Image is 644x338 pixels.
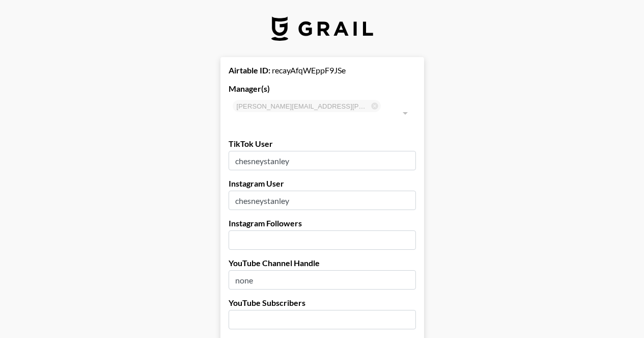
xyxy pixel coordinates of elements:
[229,139,416,149] label: TikTok User
[229,65,416,75] div: recayAfqWEppF9JSe
[229,218,416,228] label: Instagram Followers
[229,84,416,94] label: Manager(s)
[229,65,270,75] strong: Airtable ID:
[271,16,373,41] img: Grail Talent Logo
[229,298,416,308] label: YouTube Subscribers
[229,178,416,189] label: Instagram User
[229,258,416,268] label: YouTube Channel Handle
